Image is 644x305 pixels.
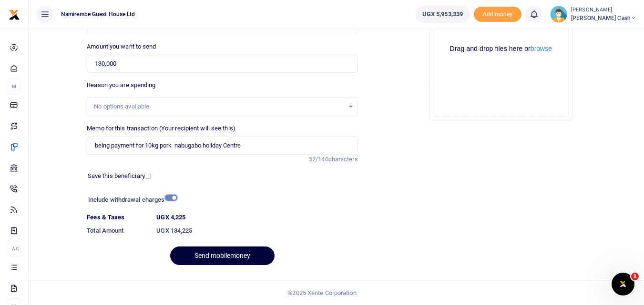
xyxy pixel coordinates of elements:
span: 52/140 [309,156,328,163]
span: Add money [474,7,521,22]
dt: Fees & Taxes [83,213,153,222]
h6: UGX 134,225 [156,227,358,235]
a: profile-user [PERSON_NAME] [PERSON_NAME] Cash [550,6,636,23]
li: Wallet ballance [411,6,474,23]
li: Ac [8,241,20,256]
input: Enter extra information [87,137,358,155]
a: UGX 5,953,339 [415,6,470,23]
a: logo-small logo-large logo-large [9,10,20,18]
img: profile-user [550,6,567,23]
span: 1 [631,273,639,280]
li: M [8,79,20,94]
span: Namirembe Guest House Ltd [57,10,139,19]
div: Drag and drop files here or [434,44,568,53]
a: Add money [474,10,521,17]
li: Toup your wallet [474,7,521,22]
button: Send mobilemoney [170,246,275,265]
input: UGX [87,55,358,73]
label: Memo for this transaction (Your recipient will see this) [87,124,235,133]
label: Reason you are spending [87,80,155,90]
label: Save this beneficiary [88,171,145,181]
h6: Total Amount [87,227,149,235]
span: UGX 5,953,339 [422,10,463,19]
small: [PERSON_NAME] [571,6,636,14]
div: No options available. [94,102,344,111]
label: UGX 4,225 [156,213,185,222]
img: logo-small [9,9,20,20]
span: characters [328,156,358,163]
button: browse [531,45,552,52]
h6: Include withdrawal charges [88,196,173,204]
iframe: Intercom live chat [612,273,634,295]
span: [PERSON_NAME] Cash [571,14,636,22]
label: Amount you want to send [87,42,156,51]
